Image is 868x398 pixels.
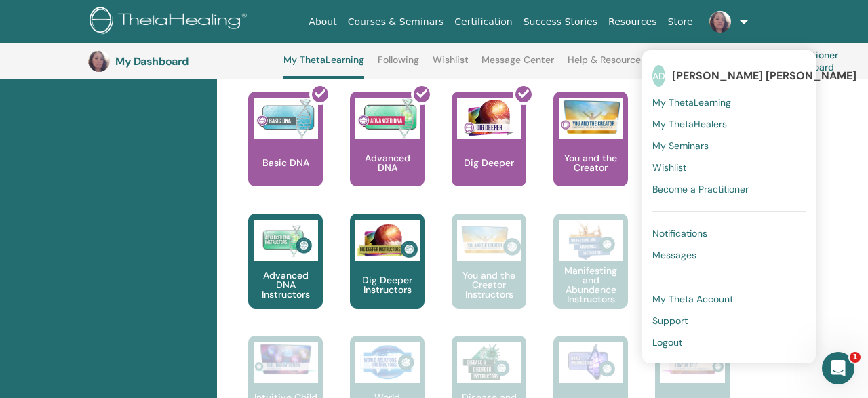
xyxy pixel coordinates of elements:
[652,227,707,239] span: Notifications
[303,9,342,35] a: About
[652,244,806,266] a: Messages
[378,54,419,76] a: Following
[350,275,425,294] p: Dig Deeper Instructors
[355,342,420,383] img: World Relations Instructors
[254,98,318,139] img: Basic DNA
[652,249,696,261] span: Messages
[350,214,425,336] a: Dig Deeper Instructors Dig Deeper Instructors
[248,271,323,299] p: Advanced DNA Instructors
[254,342,318,376] img: Intuitive Child In Me Instructors
[652,92,806,113] a: My ThetaLearning
[559,220,623,261] img: Manifesting and Abundance Instructors
[553,214,628,336] a: Manifesting and Abundance Instructors Manifesting and Abundance Instructors
[248,214,323,336] a: Advanced DNA Instructors Advanced DNA Instructors
[652,288,806,310] a: My Theta Account
[457,220,521,261] img: You and the Creator Instructors
[452,271,526,299] p: You and the Creator Instructors
[652,65,665,87] span: AD
[518,9,603,35] a: Success Stories
[254,220,318,261] img: Advanced DNA Instructors
[652,157,806,178] a: Wishlist
[603,9,663,35] a: Resources
[559,342,623,383] img: DNA 3 Instructors
[652,96,731,108] span: My ThetaLearning
[709,11,731,33] img: default.jpg
[350,153,425,172] p: Advanced DNA
[283,54,364,79] a: My ThetaLearning
[652,315,688,327] span: Support
[553,92,628,214] a: You and the Creator You and the Creator
[652,178,806,200] a: Become a Practitioner
[342,9,450,35] a: Courses & Seminars
[652,113,806,135] a: My ThetaHealers
[652,118,727,130] span: My ThetaHealers
[652,140,709,152] span: My Seminars
[850,352,861,363] span: 1
[248,92,323,214] a: Basic DNA Basic DNA
[568,54,646,76] a: Help & Resources
[350,92,425,214] a: Advanced DNA Advanced DNA
[553,266,628,304] p: Manifesting and Abundance Instructors
[663,9,698,35] a: Store
[90,7,252,37] img: logo.png
[652,310,806,332] a: Support
[458,158,519,167] p: Dig Deeper
[355,220,420,261] img: Dig Deeper Instructors
[457,342,521,383] img: Disease and Disorder Instructors
[449,9,517,35] a: Certification
[452,92,526,214] a: Dig Deeper Dig Deeper
[822,352,854,384] iframe: Intercom live chat
[88,50,110,72] img: default.jpg
[115,55,251,68] h3: My Dashboard
[553,153,628,172] p: You and the Creator
[652,332,806,353] a: Logout
[355,98,420,139] img: Advanced DNA
[652,336,682,349] span: Logout
[672,68,856,83] span: [PERSON_NAME] [PERSON_NAME]
[481,54,554,76] a: Message Center
[652,135,806,157] a: My Seminars
[559,98,623,136] img: You and the Creator
[652,183,749,195] span: Become a Practitioner
[433,54,469,76] a: Wishlist
[652,60,806,92] a: AD[PERSON_NAME] [PERSON_NAME]
[652,293,733,305] span: My Theta Account
[452,214,526,336] a: You and the Creator Instructors You and the Creator Instructors
[652,222,806,244] a: Notifications
[652,161,686,174] span: Wishlist
[457,98,521,139] img: Dig Deeper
